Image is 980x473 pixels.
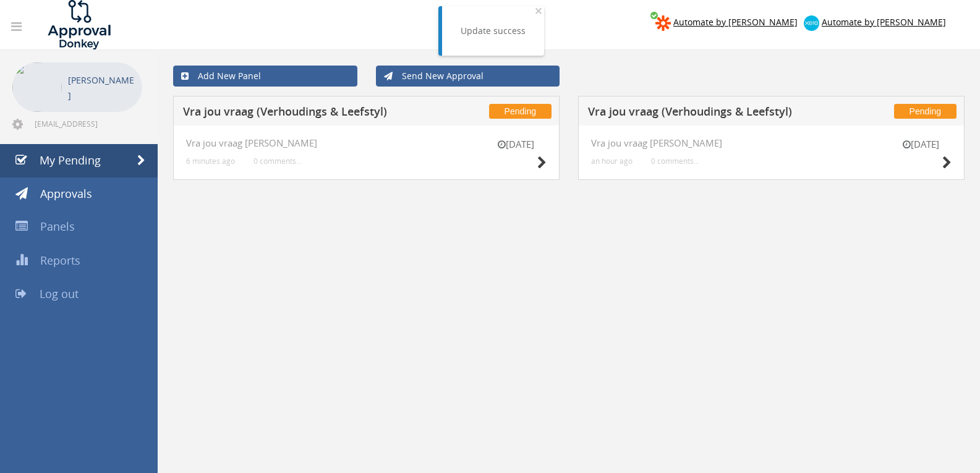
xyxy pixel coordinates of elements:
[890,138,952,151] small: [DATE]
[822,16,946,28] span: Automate by [PERSON_NAME]
[183,106,440,121] h5: Vra jou vraag (Verhoudings & Leefstyl)
[655,15,671,31] img: zapier-logomark.png
[588,106,845,121] h5: Vra jou vraag (Verhoudings & Leefstyl)
[186,156,235,166] small: 6 minutes ago
[485,138,547,151] small: [DATE]
[804,15,819,31] img: xero-logo.png
[254,156,302,166] small: 0 comments...
[673,16,798,28] span: Automate by [PERSON_NAME]
[40,286,79,301] span: Log out
[40,219,75,234] span: Panels
[461,25,526,37] div: Update success
[40,253,80,268] span: Reports
[376,66,560,87] a: Send New Approval
[651,156,699,166] small: 0 comments...
[40,186,92,201] span: Approvals
[186,138,547,148] h4: Vra jou vraag [PERSON_NAME]
[40,153,101,168] span: My Pending
[173,66,357,87] a: Add New Panel
[489,104,552,119] span: Pending
[68,72,136,103] p: [PERSON_NAME]
[894,104,957,119] span: Pending
[591,156,633,166] small: an hour ago
[35,119,140,129] span: [EMAIL_ADDRESS][DOMAIN_NAME]
[591,138,952,148] h4: Vra jou vraag [PERSON_NAME]
[535,2,542,19] span: ×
